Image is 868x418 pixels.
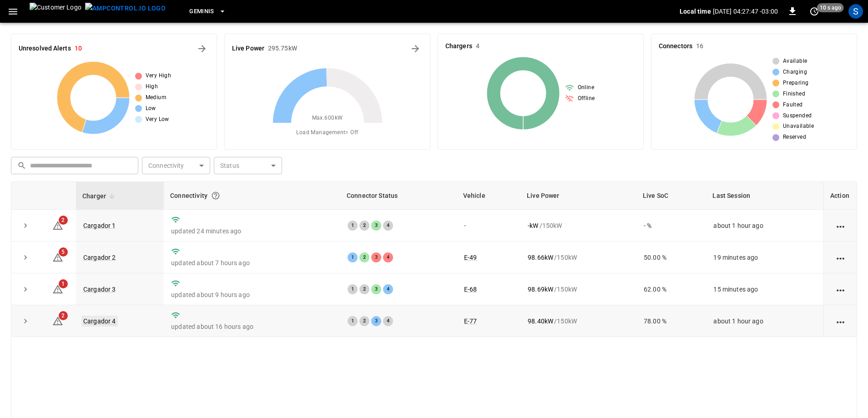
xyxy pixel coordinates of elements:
div: 4 [383,252,393,262]
div: 3 [371,252,381,262]
span: 2 [59,311,68,320]
a: E-49 [464,254,477,261]
span: Unavailable [783,122,814,131]
td: about 1 hour ago [706,210,823,242]
p: - kW [528,221,538,230]
p: updated about 7 hours ago [171,258,333,267]
span: Available [783,57,807,66]
span: Charger [82,191,118,201]
span: Online [578,83,594,92]
div: 1 [348,221,358,231]
a: 2 [52,317,63,324]
span: Faulted [783,101,803,110]
th: Vehicle [457,182,520,210]
div: 3 [371,284,381,294]
a: E-77 [464,317,477,325]
button: All Alerts [195,41,209,56]
div: 1 [348,252,358,262]
span: Charging [783,68,807,77]
span: Preparing [783,79,809,88]
td: about 1 hour ago [706,305,823,337]
th: Live Power [520,182,636,210]
span: Geminis [189,6,214,17]
div: 1 [348,284,358,294]
p: 98.66 kW [528,253,553,262]
td: 78.00 % [636,305,706,337]
div: action cell options [835,221,846,230]
button: Energy Overview [408,41,423,56]
div: 4 [383,221,393,231]
div: 2 [359,252,369,262]
button: Connection between the charger and our software. [207,187,224,204]
h6: Connectors [659,41,692,51]
td: - % [636,210,706,242]
div: / 150 kW [528,221,629,230]
a: Cargador 3 [83,286,116,293]
div: 4 [383,316,393,326]
span: Low [146,104,156,113]
div: action cell options [835,317,846,326]
p: updated about 9 hours ago [171,290,333,299]
button: set refresh interval [807,4,822,19]
div: / 150 kW [528,285,629,294]
th: Live SoC [636,182,706,210]
span: 10 s ago [817,3,844,12]
span: Very Low [146,115,169,124]
button: Geminis [186,3,230,20]
span: Medium [146,93,167,102]
button: expand row [19,219,32,232]
p: updated 24 minutes ago [171,227,333,236]
div: 2 [359,284,369,294]
div: 4 [383,284,393,294]
td: 19 minutes ago [706,242,823,273]
div: 3 [371,316,381,326]
span: 2 [59,216,68,225]
th: Last Session [706,182,823,210]
p: 98.69 kW [528,285,553,294]
span: Reserved [783,133,806,142]
a: Cargador 2 [83,254,116,261]
h6: Unresolved Alerts [19,44,71,54]
a: 2 [52,221,63,228]
span: 1 [59,279,68,288]
div: / 150 kW [528,317,629,326]
img: ampcontrol.io logo [85,3,166,14]
h6: 16 [696,41,703,51]
a: Cargador 1 [83,222,116,229]
td: 50.00 % [636,242,706,273]
p: 98.40 kW [528,317,553,326]
h6: 295.75 kW [268,44,297,54]
div: action cell options [835,253,846,262]
div: 3 [371,221,381,231]
div: profile-icon [848,4,863,19]
td: 15 minutes ago [706,273,823,305]
div: / 150 kW [528,253,629,262]
td: 62.00 % [636,273,706,305]
span: High [146,82,158,91]
span: Max. 600 kW [312,114,343,123]
th: Connector Status [340,182,457,210]
h6: Live Power [232,44,264,54]
h6: 4 [476,41,479,51]
span: Very High [146,71,172,81]
div: Connectivity [170,187,334,204]
p: Local time [680,7,711,16]
div: action cell options [835,285,846,294]
div: 2 [359,221,369,231]
a: E-68 [464,286,477,293]
span: Load Management = Off [296,128,358,137]
a: 5 [52,253,63,260]
h6: 10 [75,44,82,54]
span: Finished [783,90,805,99]
div: 1 [348,316,358,326]
p: updated about 16 hours ago [171,322,333,331]
th: Action [823,182,857,210]
a: 1 [52,285,63,292]
img: Customer Logo [30,3,81,20]
button: expand row [19,314,32,328]
h6: Chargers [445,41,472,51]
a: Cargador 4 [81,316,118,327]
p: [DATE] 04:27:47 -03:00 [713,7,778,16]
div: 2 [359,316,369,326]
span: Offline [578,94,595,103]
